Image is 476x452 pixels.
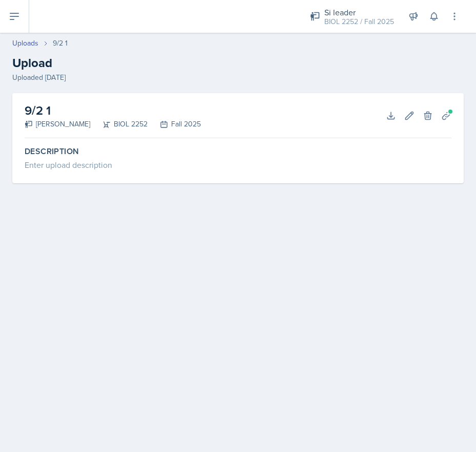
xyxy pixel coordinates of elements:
[324,6,394,18] div: Si leader
[25,146,451,157] label: Description
[12,72,464,83] div: Uploaded [DATE]
[25,159,451,171] div: Enter upload description
[25,119,90,130] div: [PERSON_NAME]
[25,101,201,120] h2: 9/2 1
[12,54,464,72] h2: Upload
[53,38,68,49] div: 9/2 1
[324,16,394,27] div: BIOL 2252 / Fall 2025
[90,119,148,130] div: BIOL 2252
[12,38,38,49] a: Uploads
[148,119,201,130] div: Fall 2025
